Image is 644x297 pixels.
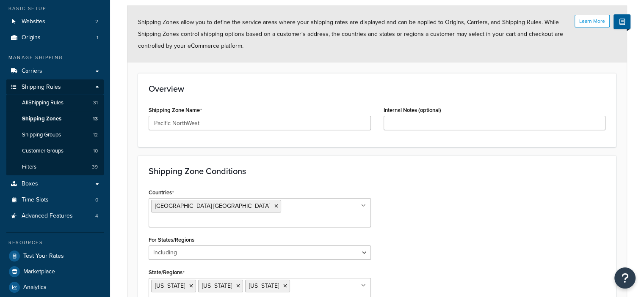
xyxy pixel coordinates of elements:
[95,18,98,25] span: 2
[6,30,104,46] a: Origins1
[22,115,61,123] span: Shipping Zones
[6,208,104,224] li: Advanced Features
[22,84,61,91] span: Shipping Rules
[93,99,98,106] span: 31
[6,111,104,127] a: Shipping Zones13
[6,95,104,111] a: AllShipping Rules31
[23,284,47,291] span: Analytics
[22,99,64,106] span: All Shipping Rules
[6,280,104,295] a: Analytics
[95,213,98,220] span: 4
[149,189,174,196] label: Countries
[614,14,630,29] button: Show Help Docs
[155,202,270,210] span: [GEOGRAPHIC_DATA] [GEOGRAPHIC_DATA]
[22,163,36,171] span: Filters
[6,192,104,208] li: Time Slots
[23,253,64,260] span: Test Your Rates
[149,237,194,243] label: For States/Regions
[6,63,104,79] a: Carriers
[22,147,64,155] span: Customer Groups
[22,68,42,75] span: Carriers
[6,5,104,12] div: Basic Setup
[97,34,98,41] span: 1
[22,18,45,25] span: Websites
[149,107,202,114] label: Shipping Zone Name
[93,147,98,155] span: 10
[93,131,98,139] span: 12
[6,30,104,46] li: Origins
[6,14,104,30] a: Websites2
[6,192,104,208] a: Time Slots0
[202,281,232,290] span: [US_STATE]
[149,269,185,276] label: State/Regions
[93,115,98,123] span: 13
[6,79,104,176] li: Shipping Rules
[6,239,104,246] div: Resources
[6,14,104,30] li: Websites
[6,264,104,279] a: Marketplace
[22,180,38,188] span: Boxes
[22,131,61,139] span: Shipping Groups
[6,159,104,175] li: Filters
[6,79,104,95] a: Shipping Rules
[22,213,73,220] span: Advanced Features
[575,15,610,27] button: Learn More
[6,176,104,192] a: Boxes
[384,107,441,113] label: Internal Notes (optional)
[614,267,636,289] button: Open Resource Center
[92,163,98,171] span: 39
[6,159,104,175] a: Filters39
[138,18,563,50] span: Shipping Zones allow you to define the service areas where your shipping rates are displayed and ...
[6,143,104,159] a: Customer Groups10
[22,34,41,41] span: Origins
[155,281,185,290] span: [US_STATE]
[23,268,55,275] span: Marketplace
[149,84,605,93] h3: Overview
[22,196,49,204] span: Time Slots
[95,196,98,204] span: 0
[6,54,104,61] div: Manage Shipping
[249,281,279,290] span: [US_STATE]
[6,248,104,264] a: Test Your Rates
[6,143,104,159] li: Customer Groups
[149,166,605,176] h3: Shipping Zone Conditions
[6,208,104,224] a: Advanced Features4
[6,111,104,127] li: Shipping Zones
[6,127,104,143] li: Shipping Groups
[6,127,104,143] a: Shipping Groups12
